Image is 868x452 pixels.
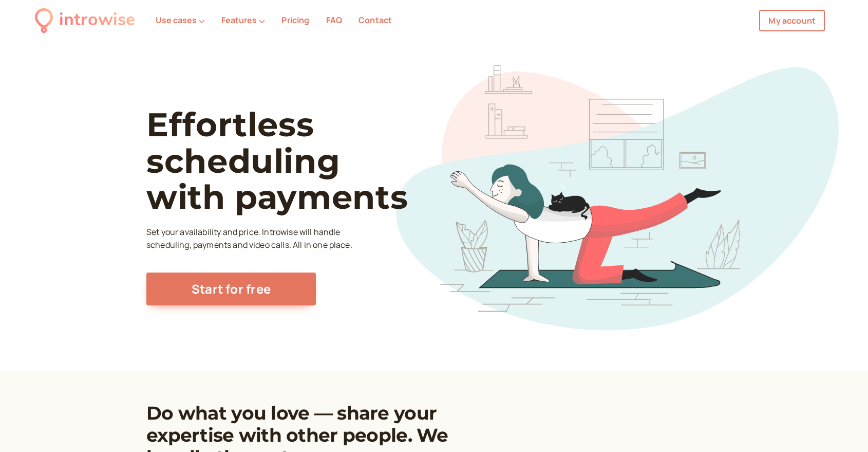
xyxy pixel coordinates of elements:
[326,14,342,26] a: FAQ
[59,6,135,34] div: introwise
[358,14,392,26] a: Contact
[221,15,265,25] button: Features
[759,10,825,31] a: My account
[156,15,205,25] button: Use cases
[146,273,316,305] a: Start for free
[35,6,135,34] a: introwise
[146,106,445,215] h1: Effortless scheduling with payments
[146,226,355,252] p: Set your availability and price. Introwise will handle scheduling, payments and video calls. All ...
[281,14,309,26] a: Pricing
